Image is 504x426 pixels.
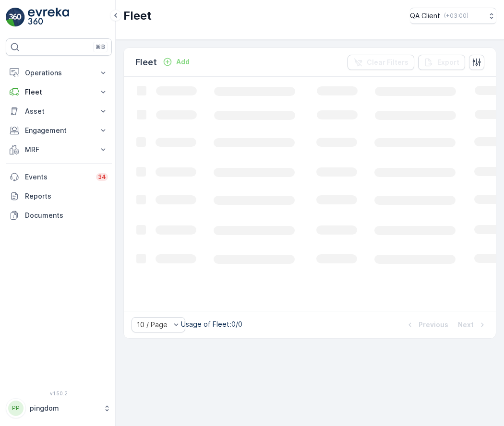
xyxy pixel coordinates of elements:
[30,403,98,413] p: pingdom
[25,211,108,220] p: Documents
[25,172,90,182] p: Events
[176,57,190,67] p: Add
[6,206,112,225] a: Documents
[6,398,112,418] button: PPpingdom
[6,187,112,206] a: Reports
[410,11,440,21] p: QA Client
[6,83,112,102] button: Fleet
[6,121,112,140] button: Engagement
[6,63,112,83] button: Operations
[419,320,448,330] p: Previous
[25,106,93,116] p: Asset
[28,8,69,27] img: logo_light-DOdMpM7g.png
[181,319,242,329] p: Usage of Fleet : 0/0
[6,8,25,27] img: logo
[458,320,474,330] p: Next
[6,167,112,187] a: Events34
[348,55,414,70] button: Clear Filters
[457,319,488,331] button: Next
[444,12,468,20] p: ( +03:00 )
[437,58,459,67] p: Export
[8,401,24,416] div: PP
[25,191,108,201] p: Reports
[410,8,496,24] button: QA Client(+03:00)
[25,68,93,78] p: Operations
[135,56,157,69] p: Fleet
[404,319,449,331] button: Previous
[6,140,112,159] button: MRF
[123,8,152,24] p: Fleet
[6,390,112,396] span: v 1.50.2
[98,173,106,181] p: 34
[6,102,112,121] button: Asset
[418,55,465,70] button: Export
[96,43,105,51] p: ⌘B
[367,58,408,67] p: Clear Filters
[25,87,93,97] p: Fleet
[25,126,93,135] p: Engagement
[25,145,93,154] p: MRF
[159,56,193,68] button: Add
